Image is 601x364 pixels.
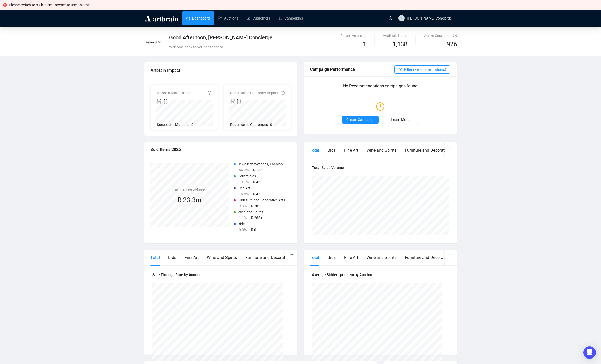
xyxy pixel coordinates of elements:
[150,146,291,153] div: Sold Items 2025
[230,123,268,127] span: Reactivated Customers
[583,346,596,359] div: Open Intercom Messenger
[340,33,366,39] div: Future Auctions
[150,254,160,261] div: Total
[398,67,402,71] span: filter
[247,11,270,25] a: Customers
[239,204,247,208] span: 9.3%
[281,91,285,95] span: info-circle
[174,187,205,193] h4: Total Sales Volume
[245,254,299,261] div: Furniture and Decorative Arts
[238,174,256,178] span: Collectibles
[290,253,293,256] span: ellipsis
[393,40,407,49] span: 1,138
[342,116,379,124] button: Create Campaign
[152,272,289,278] h4: Sale Through Rate by Auction
[239,228,247,232] span: 0.0%
[157,97,194,107] div: R 0
[447,41,457,48] span: 926
[279,11,303,25] a: Campaigns
[218,11,238,25] a: Auctions
[407,16,452,20] span: [PERSON_NAME] Concierge
[404,67,446,72] span: Filter (Recommendations)
[238,222,245,226] span: Bids
[239,192,249,196] span: 16.6%
[3,3,7,7] span: close-circle
[346,117,375,123] span: Create Campaign
[251,204,259,208] span: R 2m
[253,192,261,196] span: R 4m
[168,254,176,261] div: Bids
[328,147,336,154] div: Bids
[394,65,450,74] button: Filter (Recommendations)
[445,142,457,152] button: ellipsis
[253,180,261,184] span: R 4m
[312,165,449,170] h4: Total Sales Volume
[230,91,278,95] span: Reactivated Customer Impact
[270,123,272,127] span: 0
[239,168,249,172] span: 54.0%
[151,67,291,74] div: Artbrain Impact
[238,198,285,202] span: Furniture and Decorative Arts
[400,16,403,21] span: SC
[310,66,394,73] div: Campaign Performance
[177,196,201,204] span: R 23.3m
[405,254,458,261] div: Furniture and Decorative Arts
[449,145,453,149] span: ellipsis
[310,147,319,154] div: Total
[238,210,263,214] span: Wine and Spirits
[169,44,351,50] div: Welcome back to your dashboard.
[389,16,392,20] span: question-circle
[424,34,457,38] span: Active Customers
[344,147,358,154] div: Fine Art
[169,34,351,41] div: Good Afternoon, [PERSON_NAME] Concierge
[376,100,384,112] span: exclamation-circle
[208,91,211,95] span: info-circle
[366,147,396,154] div: Wine and Spirits
[363,41,366,48] span: 1
[312,272,449,278] h4: Average Bidders per Item by Auction
[239,180,249,184] span: 19.1%
[238,186,250,190] span: Fine Art
[310,83,450,93] p: No Recommendations campaigns found
[383,33,407,39] div: Available Items
[238,162,286,166] span: Jewellery, Watches, Fashion...
[344,254,358,261] div: Fine Art
[239,216,247,220] span: 1.1%
[405,147,458,154] div: Furniture and Decorative Arts
[310,254,319,261] div: Total
[186,11,210,25] a: Dashboard
[251,216,262,220] span: R 263k
[144,14,179,22] img: logo
[382,116,418,124] a: Learn More
[453,34,457,37] span: question-circle
[253,168,263,172] span: R 13m
[449,253,453,256] span: ellipsis
[9,2,598,8] div: Please switch to a Chrome Browser to use Artbrain.
[185,254,199,261] div: Fine Art
[157,123,189,127] span: Successful Matches
[144,33,163,51] img: Stephan_Welz_Logo_light.png
[366,254,396,261] div: Wine and Spirits
[285,250,297,259] button: ellipsis
[157,91,194,95] span: Artbrain Match Impact
[391,117,409,123] span: Learn More
[230,97,278,107] div: R 0
[207,254,237,261] div: Wine and Spirits
[251,228,256,232] span: R 0
[385,10,395,26] a: question-circle
[191,123,193,127] span: 0
[328,254,336,261] div: Bids
[445,250,457,259] button: ellipsis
